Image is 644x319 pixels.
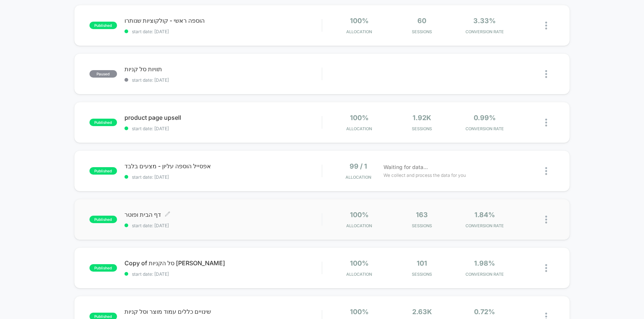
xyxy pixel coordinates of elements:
img: close [545,167,547,175]
span: 1.84% [474,211,495,219]
span: start date: [DATE] [124,77,322,83]
span: published [89,119,117,126]
span: 2.63k [412,308,432,316]
span: 60 [417,17,426,25]
img: close [545,216,547,223]
span: 100% [350,259,369,267]
span: CONVERSION RATE [455,29,514,34]
span: 163 [416,211,428,219]
span: Waiting for data... [383,163,428,171]
span: Sessions [392,126,451,131]
span: תוויות סל קניות [124,65,322,73]
span: 3.33% [473,17,496,25]
span: Allocation [345,175,371,180]
span: Sessions [392,272,451,277]
span: Allocation [346,29,372,34]
span: Sessions [392,223,451,228]
span: CONVERSION RATE [455,223,514,228]
span: Allocation [346,126,372,131]
span: CONVERSION RATE [455,126,514,131]
span: Sessions [392,29,451,34]
span: הוספה ראשי - קולקוציות שנותרו [124,17,322,24]
span: Allocation [346,272,372,277]
span: 100% [350,211,369,219]
span: start date: [DATE] [124,271,322,277]
span: start date: [DATE] [124,223,322,228]
span: published [89,216,117,223]
span: 1.92k [413,114,431,122]
span: 1.98% [474,259,495,267]
span: 0.72% [474,308,495,316]
span: We collect and process the data for you [383,172,466,179]
span: Allocation [346,223,372,228]
span: product page upsell [124,114,322,121]
span: start date: [DATE] [124,29,322,34]
img: close [545,119,547,126]
span: paused [89,70,117,78]
span: CONVERSION RATE [455,272,514,277]
span: 100% [350,308,369,316]
span: published [89,167,117,175]
img: close [545,264,547,272]
span: 99 / 1 [350,162,367,170]
span: דף הבית ופוטר [124,211,322,218]
span: Copy of סל הקניות [PERSON_NAME] [124,259,322,267]
span: 101 [417,259,427,267]
span: 100% [350,114,369,122]
span: שינויים כללים עמוד מוצר וסל קניות [124,308,322,315]
img: close [545,22,547,29]
span: start date: [DATE] [124,126,322,131]
span: 0.99% [474,114,496,122]
img: close [545,70,547,78]
span: published [89,264,117,272]
span: start date: [DATE] [124,174,322,180]
span: published [89,22,117,29]
span: אפסייל הוספה עליון - מצעים בלבד [124,162,322,170]
span: 100% [350,17,369,25]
